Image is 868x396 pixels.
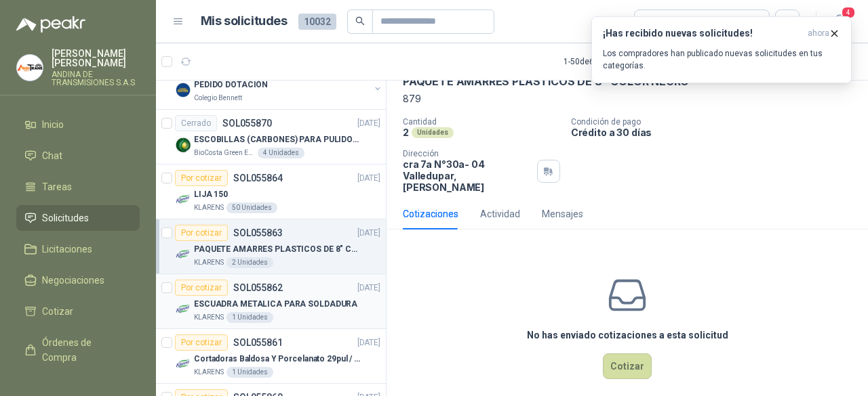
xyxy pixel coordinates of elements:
span: Inicio [42,117,64,132]
div: Cerrado [175,115,217,131]
a: Chat [16,143,140,169]
p: SOL055862 [233,283,283,292]
p: ESCUADRA METALICA PARA SOLDADURA [194,298,357,311]
span: 4 [841,6,856,19]
div: 1 Unidades [226,367,273,378]
button: 4 [827,9,852,34]
span: Tareas [42,179,72,194]
a: Por cotizarSOL055861[DATE] Company LogoCortadoras Baldosa Y Porcelanato 29pul / 74cm - Truper 158... [156,329,386,384]
p: PAQUETE AMARRES PLASTICOS DE 8" COLOR NEGRO [194,243,363,256]
a: Por cotizarSOL055862[DATE] Company LogoESCUADRA METALICA PARA SOLDADURAKLARENS1 Unidades [156,274,386,329]
p: SOL055861 [233,338,283,347]
p: Crédito a 30 días [571,127,863,138]
p: PEDIDO DOTACIÓN [194,79,268,91]
p: KLARENS [194,312,224,323]
a: Órdenes de Compra [16,330,140,370]
a: Negociaciones [16,267,140,293]
span: Órdenes de Compra [42,335,127,365]
p: Dirección [403,149,532,158]
p: Los compradores han publicado nuevas solicitudes en tus categorías. [603,47,840,72]
span: Solicitudes [42,211,89,225]
p: KLARENS [194,257,224,268]
p: Condición de pago [571,117,863,127]
p: BioCosta Green Energy S.A.S [194,148,255,158]
p: [DATE] [357,172,380,185]
img: Company Logo [175,246,191,263]
button: Cotizar [603,353,652,379]
img: Company Logo [175,356,191,372]
p: [DATE] [357,282,380,294]
p: KLARENS [194,202,224,213]
h3: No has enviado cotizaciones a esta solicitud [527,328,728,343]
a: Inicio [16,112,140,137]
img: Logo peakr [16,16,85,32]
p: LIJA 150 [194,188,228,201]
a: Licitaciones [16,236,140,262]
p: [DATE] [357,336,380,349]
div: 1 Unidades [226,312,273,323]
div: 2 Unidades [226,257,273,268]
p: cra 7a N°30a- 04 Valledupar , [PERSON_NAME] [403,158,532,193]
a: 2 0 0 0 0 0 GSOL005438[DATE] Company LogoPEDIDO DOTACIÓNColegio Bennett [175,60,383,104]
span: Chat [42,148,62,163]
a: CerradoSOL055870[DATE] Company LogoESCOBILLAS (CARBONES) PARA PULIDORA DEWALTBioCosta Green Energ... [156,110,386,164]
div: Unidades [412,127,454,138]
span: Cotizar [42,304,73,319]
div: Por cotizar [175,280,228,296]
span: Negociaciones [42,273,104,288]
p: SOL055870 [222,118,272,128]
span: ahora [808,28,829,39]
p: Cantidad [403,117,560,127]
div: Todas [643,14,671,29]
a: Por cotizarSOL055863[DATE] Company LogoPAQUETE AMARRES PLASTICOS DE 8" COLOR NEGROKLARENS2 Unidades [156,219,386,274]
p: Colegio Bennett [194,93,242,104]
img: Company Logo [175,137,191,153]
h1: Mis solicitudes [201,12,288,31]
p: SOL055864 [233,173,283,183]
p: Cortadoras Baldosa Y Porcelanato 29pul / 74cm - Truper 15827 [194,353,363,366]
div: Cotizaciones [403,206,458,221]
div: Por cotizar [175,225,228,241]
div: 50 Unidades [226,202,277,213]
p: KLARENS [194,367,224,378]
p: 879 [403,91,852,106]
p: [DATE] [357,117,380,130]
a: Tareas [16,174,140,200]
div: 4 Unidades [258,148,304,158]
span: search [355,16,365,26]
a: Solicitudes [16,205,140,231]
div: Por cotizar [175,334,228,351]
img: Company Logo [175,301,191,317]
h3: ¡Has recibido nuevas solicitudes! [603,28,802,39]
div: 1 - 50 de 6498 [564,51,652,72]
p: ESCOBILLAS (CARBONES) PARA PULIDORA DEWALT [194,133,363,146]
p: [DATE] [357,227,380,240]
div: Actividad [480,206,520,221]
p: [PERSON_NAME] [PERSON_NAME] [52,49,140,68]
button: ¡Has recibido nuevas solicitudes!ahora Los compradores han publicado nuevas solicitudes en tus ca... [591,16,852,83]
div: Por cotizar [175,170,228,186]
img: Company Logo [175,82,191,98]
a: Cotizar [16,299,140,324]
div: Mensajes [542,206,583,221]
p: PAQUETE AMARRES PLASTICOS DE 8" COLOR NEGRO [403,74,689,89]
img: Company Logo [17,55,43,81]
span: Licitaciones [42,242,92,257]
img: Company Logo [175,192,191,208]
p: SOL055863 [233,228,283,238]
span: 10032 [298,14,336,30]
a: Por cotizarSOL055864[DATE] Company LogoLIJA 150KLARENS50 Unidades [156,164,386,219]
p: 2 [403,127,409,138]
p: ANDINA DE TRANSMISIONES S.A.S [52,70,140,87]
